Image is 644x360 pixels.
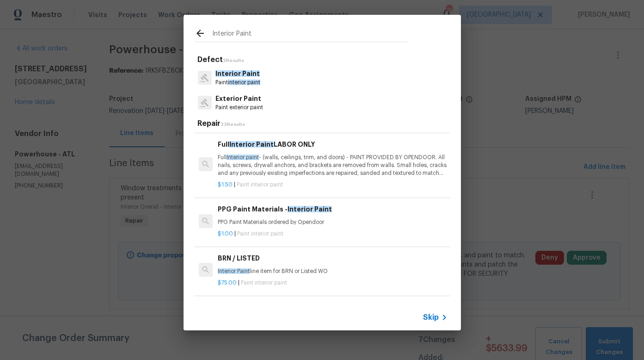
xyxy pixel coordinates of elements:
h6: BRN / LISTED [218,253,447,263]
span: $75.00 [218,280,237,286]
h6: Full LABOR ONLY [218,139,447,149]
p: | [218,279,447,287]
span: $1.00 [218,231,233,236]
h6: PPG Paint Materials - [218,204,447,214]
p: | [218,230,447,238]
span: $1.50 [218,182,233,187]
span: Paint interior paint [237,231,283,236]
p: line item for BRN or Listed WO [218,267,447,275]
span: Paint interior paint [237,182,283,187]
span: Interior Paint [215,70,260,77]
span: interior paint [228,80,260,85]
p: Paint [215,79,260,87]
h5: Defect [197,55,450,65]
span: Interior Paint [288,206,332,212]
span: 2 Results [223,58,244,63]
p: | [218,181,447,189]
p: Paint exterior paint [215,104,263,112]
span: 23 Results [221,122,245,127]
span: Interior Paint [218,268,250,274]
span: Interior Paint [229,141,274,148]
p: PPG Paint Materials ordered by Opendoor [218,218,447,226]
p: Full - (walls, ceilings, trim, and doors) - PAINT PROVIDED BY OPENDOOR. All nails, screws, drywal... [218,154,447,177]
h5: Repair [197,119,450,129]
span: Skip [423,313,439,322]
h6: Primer - Labor Only [218,302,447,312]
span: Interior paint [227,155,259,160]
p: Exterior Paint [215,94,263,104]
input: Search issues or repairs [212,28,408,42]
span: Paint interior paint [241,280,287,286]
